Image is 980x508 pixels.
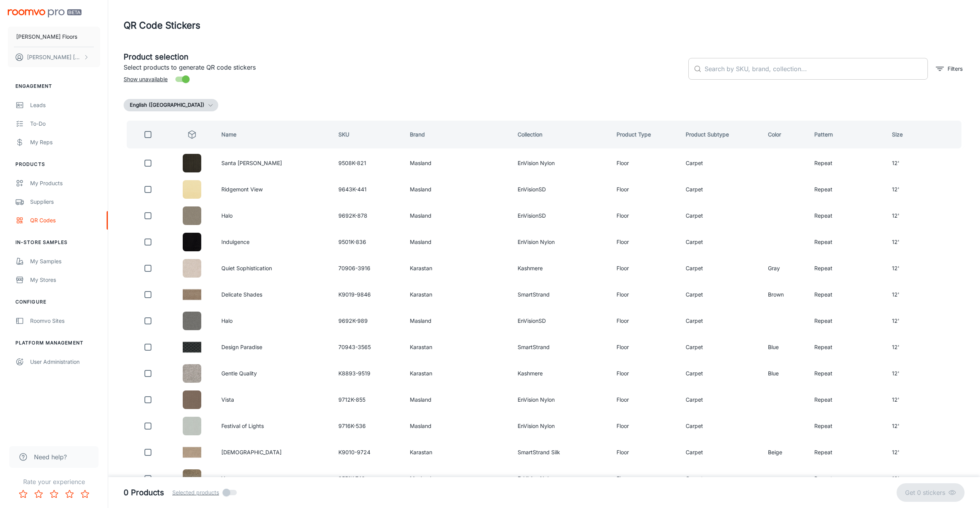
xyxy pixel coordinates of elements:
[30,317,100,325] div: Roomvo Sites
[679,283,762,306] td: Carpet
[215,121,332,148] th: Name
[511,230,610,254] td: EnVision Nylon
[886,336,965,359] td: 12'
[610,467,679,490] td: Floor
[886,309,965,332] td: 12'
[610,152,679,175] td: Floor
[610,230,679,254] td: Floor
[808,204,886,227] td: Repeat
[332,204,404,227] td: 9692K-878
[77,486,93,502] button: Rate 5 star
[332,362,404,385] td: K8893-9519
[215,178,332,201] td: Ridgemont View
[762,441,808,464] td: Beige
[610,414,679,438] td: Floor
[610,388,679,411] td: Floor
[30,138,100,147] div: My Reps
[215,441,332,464] td: [DEMOGRAPHIC_DATA]
[762,283,808,306] td: Brown
[215,152,332,175] td: Santa [PERSON_NAME]
[404,441,512,464] td: Karastan
[679,388,762,411] td: Carpet
[511,257,610,280] td: Kashmere
[808,467,886,490] td: Repeat
[886,230,965,254] td: 12'
[886,362,965,385] td: 12'
[934,63,965,75] button: filter
[215,204,332,227] td: Halo
[215,414,332,438] td: Festival of Lights
[215,362,332,385] td: Gentle Quality
[404,336,512,359] td: Karastan
[511,309,610,332] td: EnVisionSD
[808,121,886,148] th: Pattern
[679,204,762,227] td: Carpet
[610,441,679,464] td: Floor
[511,388,610,411] td: EnVision Nylon
[332,414,404,438] td: 9716K-536
[30,198,100,206] div: Suppliers
[124,19,200,32] h1: QR Code Stickers
[6,477,102,486] p: Rate your experience
[332,467,404,490] td: 9551K-749
[332,257,404,280] td: 70906-3916
[511,121,610,148] th: Collection
[762,257,808,280] td: Gray
[16,32,77,41] p: [PERSON_NAME] Floors
[886,388,965,411] td: 12'
[215,283,332,306] td: Delicate Shades
[15,486,31,502] button: Rate 1 star
[511,441,610,464] td: SmartStrand Silk
[332,152,404,175] td: 9508K-821
[30,276,100,284] div: My Stores
[886,414,965,438] td: 12'
[30,119,100,128] div: To-do
[404,257,512,280] td: Karastan
[679,257,762,280] td: Carpet
[511,283,610,306] td: SmartStrand
[808,414,886,438] td: Repeat
[886,178,965,201] td: 12'
[332,283,404,306] td: K9019-9846
[948,65,963,73] p: Filters
[404,152,512,175] td: Masland
[886,467,965,490] td: 12'
[511,467,610,490] td: EnVision Nylon
[332,388,404,411] td: 9712K-855
[27,53,82,61] p: [PERSON_NAME] [PERSON_NAME]
[332,178,404,201] td: 9643K-441
[8,9,82,17] img: Roomvo PRO Beta
[610,309,679,332] td: Floor
[30,358,100,366] div: User Administration
[404,414,512,438] td: Masland
[762,336,808,359] td: Blue
[404,283,512,306] td: Karastan
[511,152,610,175] td: EnVision Nylon
[404,178,512,201] td: Masland
[808,441,886,464] td: Repeat
[679,441,762,464] td: Carpet
[610,204,679,227] td: Floor
[46,486,62,502] button: Rate 3 star
[404,230,512,254] td: Masland
[511,204,610,227] td: EnVisionSD
[404,121,512,148] th: Brand
[679,178,762,201] td: Carpet
[610,178,679,201] td: Floor
[808,230,886,254] td: Repeat
[124,487,164,498] h5: 0 Products
[679,309,762,332] td: Carpet
[30,179,100,188] div: My Products
[215,309,332,332] td: Halo
[124,63,682,72] p: Select products to generate QR code stickers
[30,216,100,225] div: QR Codes
[808,388,886,411] td: Repeat
[886,441,965,464] td: 12'
[404,309,512,332] td: Masland
[886,152,965,175] td: 12'
[808,336,886,359] td: Repeat
[124,99,218,111] button: English ([GEOGRAPHIC_DATA])
[610,283,679,306] td: Floor
[8,47,100,67] button: [PERSON_NAME] [PERSON_NAME]
[31,486,46,502] button: Rate 2 star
